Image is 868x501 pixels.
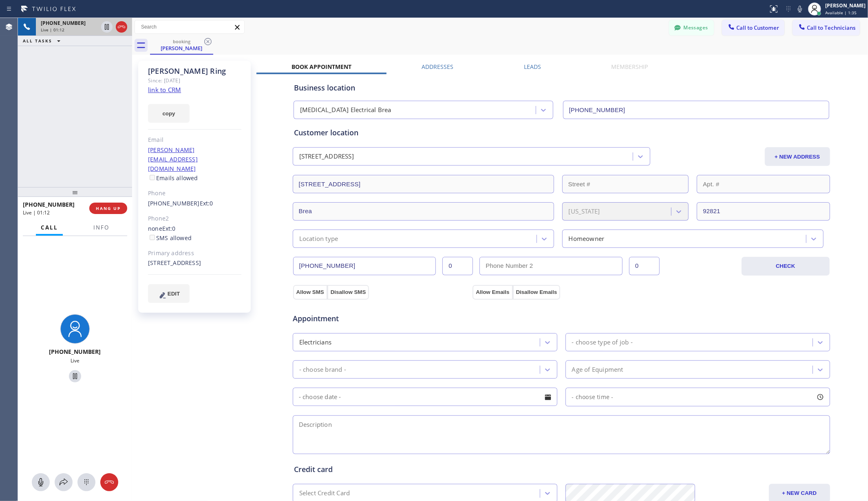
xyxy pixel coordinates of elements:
[71,357,80,364] span: Live
[151,38,212,44] div: booking
[513,285,561,300] button: Disallow Emails
[148,66,241,76] div: [PERSON_NAME] Ring
[422,63,454,71] label: Addresses
[524,63,541,71] label: Leads
[41,27,64,33] span: Live | 01:12
[669,20,714,35] button: Messages
[148,146,198,172] a: [PERSON_NAME][EMAIL_ADDRESS][DOMAIN_NAME]
[148,258,241,268] div: [STREET_ADDRESS]
[148,284,190,303] button: EDIT
[473,285,512,300] button: Allow Emails
[150,175,155,180] input: Emails allowed
[148,249,241,258] div: Primary address
[151,44,212,52] div: [PERSON_NAME]
[23,209,50,216] span: Live | 01:12
[116,21,127,33] button: Hang up
[148,76,241,85] div: Since: [DATE]
[563,101,829,119] input: Phone Number
[299,234,338,243] div: Location type
[101,21,113,33] button: Hold Customer
[299,489,350,498] div: Select Credit Card
[88,220,114,236] button: Info
[697,175,830,193] input: Apt. #
[18,36,68,46] button: ALL TASKS
[293,388,557,406] input: - choose date -
[300,106,391,115] div: [MEDICAL_DATA] Electrical Brea
[293,285,327,300] button: Allow SMS
[89,203,127,214] button: HANG UP
[293,202,554,221] input: City
[807,24,855,31] span: Call to Technicians
[825,10,857,15] span: Available | 1:35
[299,365,346,374] div: - choose brand -
[479,257,623,275] input: Phone Number 2
[168,291,180,297] span: EDIT
[148,214,241,223] div: Phone2
[23,38,52,44] span: ALL TASKS
[200,199,213,207] span: Ext: 0
[32,473,50,491] button: Mute
[293,175,554,193] input: Address
[736,24,779,31] span: Call to Customer
[148,104,190,123] button: copy
[629,257,660,275] input: Ext. 2
[572,365,623,374] div: Age of Equipment
[697,202,830,221] input: ZIP
[100,473,118,491] button: Hang up
[327,285,369,300] button: Disallow SMS
[793,20,860,35] button: Call to Technicians
[148,189,241,198] div: Phone
[569,234,605,243] div: Homeowner
[562,175,689,193] input: Street #
[148,135,241,145] div: Email
[148,199,200,207] a: [PHONE_NUMBER]
[41,224,58,231] span: Call
[36,220,63,236] button: Call
[825,2,866,9] div: [PERSON_NAME]
[292,63,351,71] label: Book Appointment
[794,3,806,15] button: Mute
[612,63,648,71] label: Membership
[55,473,73,491] button: Open directory
[151,36,212,54] div: Robb Ring
[293,257,436,275] input: Phone Number
[572,393,614,401] span: - choose time -
[722,20,784,35] button: Call to Customer
[23,201,75,208] span: [PHONE_NUMBER]
[69,370,81,382] button: Hold Customer
[293,313,471,324] span: Appointment
[77,473,95,491] button: Open dialpad
[299,152,354,161] div: [STREET_ADDRESS]
[148,174,198,182] label: Emails allowed
[299,338,331,347] div: Electricians
[135,20,244,33] input: Search
[148,234,192,242] label: SMS allowed
[162,225,176,232] span: Ext: 0
[572,338,633,347] div: - choose type of job -
[96,205,121,211] span: HANG UP
[150,235,155,240] input: SMS allowed
[148,224,241,243] div: none
[49,348,101,355] span: [PHONE_NUMBER]
[765,147,830,166] button: + NEW ADDRESS
[742,257,830,276] button: CHECK
[294,464,829,475] div: Credit card
[294,82,829,93] div: Business location
[148,86,181,94] a: link to CRM
[41,20,86,26] span: [PHONE_NUMBER]
[294,127,829,138] div: Customer location
[93,224,109,231] span: Info
[442,257,473,275] input: Ext.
